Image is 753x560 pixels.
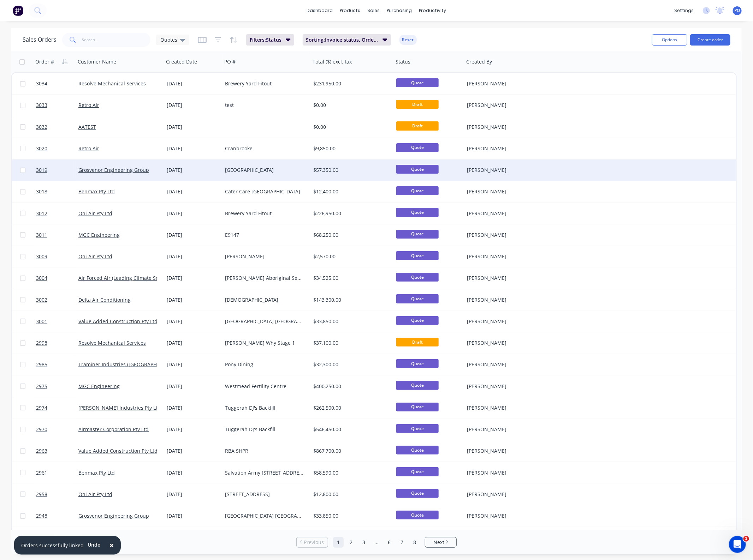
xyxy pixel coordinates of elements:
div: [DATE] [167,124,219,131]
div: $0.00 [313,124,387,131]
div: [PERSON_NAME] [467,145,545,152]
div: [PERSON_NAME] [467,275,545,282]
a: Grosvenor Engineering Group [78,167,149,173]
span: 2985 [36,361,47,368]
a: Retro Air [78,102,99,108]
div: [DATE] [167,426,219,433]
a: Page 2 [346,537,356,548]
span: Quote [396,273,439,282]
span: Next [433,539,444,546]
a: Resolve Mechanical Services [78,339,146,346]
a: Value Added Construction Pty Ltd [78,318,158,325]
div: [PERSON_NAME] [467,188,545,195]
div: [DATE] [167,404,219,411]
span: Quote [396,230,439,239]
span: Quote [396,446,439,454]
a: Benmax Pty Ltd [78,469,115,476]
span: 3019 [36,167,47,174]
a: 2948 [36,505,78,526]
div: [DEMOGRAPHIC_DATA] [225,296,303,303]
a: Page 6 [384,537,395,548]
div: $0.00 [313,102,387,109]
a: AATEST [78,124,96,130]
span: Filters: Status [250,36,281,43]
span: Quote [396,424,439,433]
a: Jump forward [371,537,382,548]
span: Draft [396,338,439,347]
button: Options [652,34,687,46]
span: 3004 [36,275,47,282]
div: [DATE] [167,275,219,282]
div: $58,590.00 [313,469,387,476]
div: [PERSON_NAME] [467,361,545,368]
div: [PERSON_NAME] [467,102,545,109]
div: Created By [466,58,492,65]
span: 2974 [36,404,47,411]
div: [DATE] [167,102,219,109]
span: 2963 [36,447,47,454]
span: Quotes [160,36,177,43]
a: [PERSON_NAME] Industries Pty Ltd [78,404,161,411]
a: 3009 [36,246,78,267]
a: 2958 [36,484,78,505]
a: dashboard [303,5,337,16]
div: [PERSON_NAME] [467,383,545,390]
div: Salvation Army [STREET_ADDRESS] [225,469,303,476]
div: Customer Name [78,58,116,65]
div: [PERSON_NAME] [467,80,545,87]
button: Close [102,537,121,554]
div: [PERSON_NAME] Why Stage 1 [225,339,303,347]
div: $867,700.00 [313,447,387,454]
div: $57,350.00 [313,167,387,174]
a: Page 8 [409,537,420,548]
a: 3012 [36,203,78,224]
a: Air Forced Air (Leading Climate Solutions) [78,275,176,281]
button: Create order [690,34,730,46]
div: [PERSON_NAME] [467,469,545,476]
div: [PERSON_NAME] [467,426,545,433]
a: Grosvenor Engineering Group [78,512,149,519]
a: 2961 [36,462,78,483]
span: Draft [396,121,439,130]
a: Oni Air Pty Ltd [78,210,112,217]
div: [DATE] [167,210,219,217]
div: [DATE] [167,469,219,476]
div: [DATE] [167,318,219,325]
div: [PERSON_NAME] [467,318,545,325]
div: [PERSON_NAME] [467,296,545,303]
div: $37,100.00 [313,339,387,347]
div: products [337,5,364,16]
div: [STREET_ADDRESS] [225,491,303,498]
span: Sorting: Invoice status, Order # [306,36,378,43]
div: [DATE] [167,231,219,239]
div: Order # [35,58,54,65]
a: 2975 [36,376,78,397]
div: $33,850.00 [313,512,387,519]
input: Search... [82,33,151,47]
div: $2,570.00 [313,253,387,260]
div: Brewery Yard Fitout [225,80,303,87]
div: Status [396,58,410,65]
div: test [225,102,303,109]
div: Total ($) excl. tax [313,58,352,65]
div: Pony Dining [225,361,303,368]
div: [PERSON_NAME] [467,253,545,260]
span: Quote [396,489,439,498]
span: Quote [396,381,439,390]
a: 3032 [36,116,78,138]
a: 3019 [36,159,78,181]
div: [DATE] [167,383,219,390]
span: 3011 [36,231,47,239]
a: Resolve Mechanical Services [78,80,146,87]
a: 3020 [36,138,78,159]
div: [PERSON_NAME] [467,124,545,131]
div: [PERSON_NAME] [467,512,545,519]
span: 3034 [36,80,47,87]
div: [GEOGRAPHIC_DATA] [225,167,303,174]
div: [DATE] [167,80,219,87]
button: Sorting:Invoice status, Order # [303,34,391,46]
span: PO [735,7,740,14]
div: [PERSON_NAME] [467,167,545,174]
div: [DATE] [167,296,219,303]
a: Delta Air Conditioning [78,296,131,303]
